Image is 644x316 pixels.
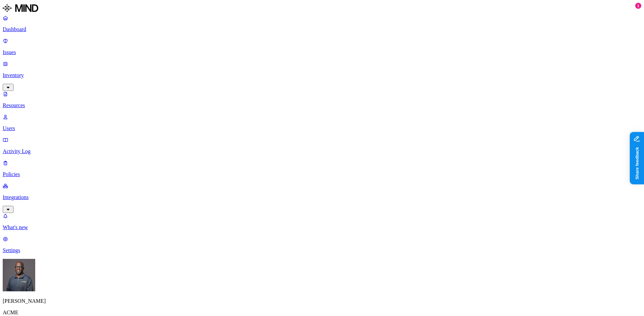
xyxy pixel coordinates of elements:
a: MIND [3,3,641,15]
p: Users [3,125,641,131]
img: Gregory Thomas [3,259,35,291]
a: Activity Log [3,137,641,154]
a: Policies [3,160,641,177]
img: MIND [3,3,38,14]
a: Settings [3,236,641,253]
a: Issues [3,38,641,55]
a: Users [3,114,641,131]
p: Policies [3,171,641,177]
a: Inventory [3,61,641,90]
p: Dashboard [3,26,641,32]
a: Dashboard [3,15,641,32]
p: Resources [3,102,641,108]
a: What's new [3,213,641,230]
p: Integrations [3,194,641,200]
a: Integrations [3,183,641,212]
p: Settings [3,247,641,253]
p: Issues [3,49,641,55]
p: Inventory [3,72,641,78]
p: What's new [3,224,641,230]
iframe: Marker.io feedback button [630,132,644,184]
p: Activity Log [3,148,641,154]
p: ACME [3,310,641,316]
div: 1 [635,3,641,9]
a: Resources [3,91,641,108]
